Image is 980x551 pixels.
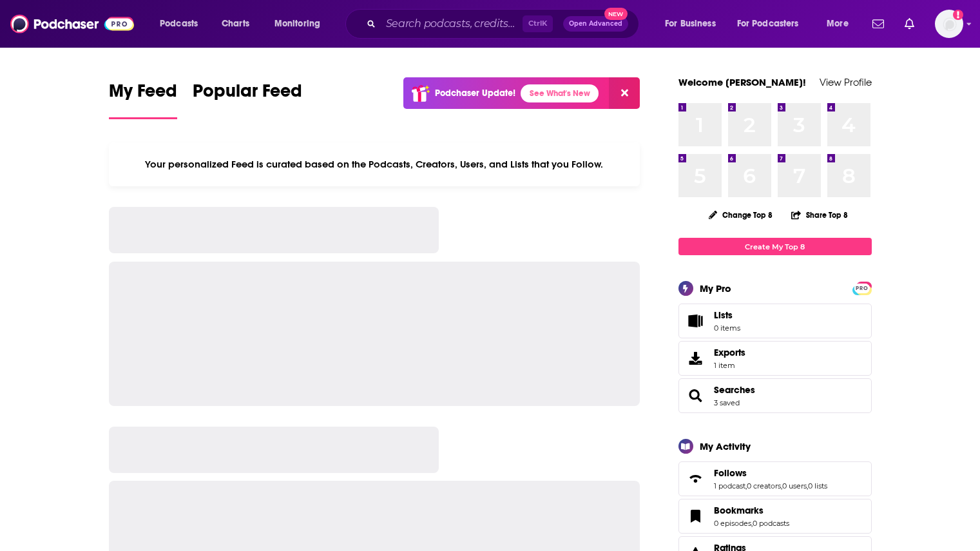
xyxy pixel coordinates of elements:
a: Charts [213,14,257,34]
span: , [781,481,782,490]
span: Open Advanced [569,21,622,27]
span: Popular Feed [193,80,302,110]
div: Your personalized Feed is curated based on the Podcasts, Creators, Users, and Lists that you Follow. [109,142,640,186]
span: Bookmarks [714,505,764,516]
a: Follows [683,470,709,488]
span: Bookmarks [678,499,872,534]
a: Create My Top 8 [678,238,872,255]
span: , [751,519,753,528]
span: 1 item [714,361,745,370]
span: , [745,481,747,490]
svg: Add a profile image [953,10,963,20]
div: My Activity [700,440,751,452]
span: 0 items [714,324,740,333]
span: More [827,15,849,33]
a: See What's New [521,84,599,102]
a: 0 podcasts [753,519,789,528]
input: Search podcasts, credits, & more... [381,14,523,34]
a: Welcome [PERSON_NAME]! [678,76,806,88]
img: User Profile [935,10,963,38]
button: Change Top 8 [701,207,781,223]
span: , [807,481,808,490]
span: Follows [714,467,747,479]
a: My Feed [109,80,177,119]
a: Bookmarks [714,505,789,516]
button: open menu [151,14,215,34]
a: Show notifications dropdown [899,13,919,35]
p: Podchaser Update! [435,88,515,99]
span: Exports [714,347,745,358]
img: Podchaser - Follow, Share and Rate Podcasts [10,12,134,36]
a: Show notifications dropdown [867,13,889,35]
span: Monitoring [274,15,320,33]
a: 0 episodes [714,519,751,528]
span: For Podcasters [737,15,799,33]
a: Popular Feed [193,80,302,119]
button: open menu [729,14,818,34]
a: 1 podcast [714,481,745,490]
a: PRO [854,283,870,293]
span: Searches [678,378,872,413]
span: Charts [222,15,249,33]
button: open menu [656,14,732,34]
span: For Business [665,15,716,33]
a: Exports [678,341,872,376]
button: open menu [265,14,337,34]
a: Searches [714,384,755,396]
a: Searches [683,387,709,405]
a: 0 lists [808,481,827,490]
div: Search podcasts, credits, & more... [358,9,651,39]
span: Logged in as cmand-s [935,10,963,38]
span: Lists [714,309,740,321]
span: My Feed [109,80,177,110]
a: 3 saved [714,398,740,407]
a: View Profile [820,76,872,88]
button: Share Top 8 [791,202,849,227]
a: Follows [714,467,827,479]
a: Bookmarks [683,507,709,525]
button: Open AdvancedNew [563,16,628,32]
a: 0 creators [747,481,781,490]
span: Podcasts [160,15,198,33]
span: Lists [683,312,709,330]
span: Exports [683,349,709,367]
span: New [604,8,628,20]
span: Lists [714,309,733,321]
span: Follows [678,461,872,496]
span: PRO [854,284,870,293]
div: My Pro [700,282,731,295]
button: Show profile menu [935,10,963,38]
a: Lists [678,304,872,338]
button: open menu [818,14,865,34]
a: 0 users [782,481,807,490]
span: Ctrl K [523,15,553,32]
